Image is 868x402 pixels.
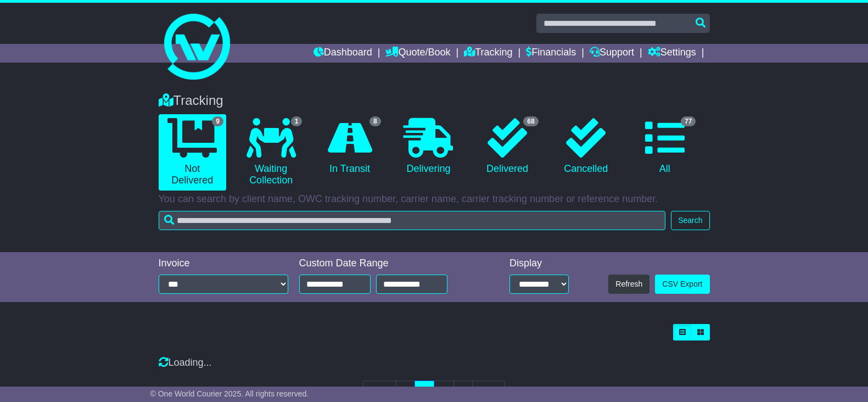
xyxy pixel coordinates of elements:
button: Search [671,211,709,230]
span: 9 [212,116,223,126]
a: Tracking [464,44,512,63]
a: 8 In Transit [316,114,383,179]
div: Display [509,258,569,270]
a: 68 Delivered [473,114,541,179]
div: Tracking [153,93,715,109]
span: 1 [291,116,303,126]
a: Dashboard [313,44,372,63]
div: Custom Date Range [299,258,475,270]
span: 68 [523,116,538,126]
button: Refresh [608,275,649,294]
p: You can search by client name, OWC tracking number, carrier name, carrier tracking number or refe... [159,193,710,205]
a: Settings [648,44,696,63]
a: 9 Not Delivered [159,114,226,191]
a: Delivering [395,114,462,179]
a: Financials [526,44,576,63]
a: Quote/Book [385,44,450,63]
div: Loading... [159,357,710,369]
span: © One World Courier 2025. All rights reserved. [150,389,309,398]
span: 8 [369,116,381,126]
span: 77 [681,116,696,126]
a: Cancelled [552,114,620,179]
a: CSV Export [655,275,709,294]
a: 1 Waiting Collection [237,114,305,191]
a: 77 All [631,114,698,179]
a: Support [590,44,634,63]
div: Invoice [159,258,288,270]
